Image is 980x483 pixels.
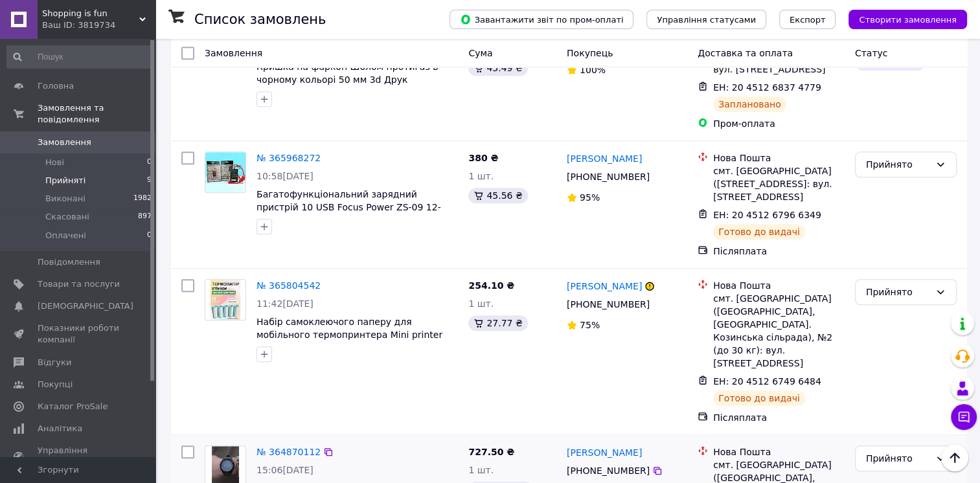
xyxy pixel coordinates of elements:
[646,10,766,29] button: Управління статусами
[564,295,652,313] div: [PHONE_NUMBER]
[713,152,845,164] div: Нова Пошта
[256,189,441,225] a: Багатофункціональний зарядний пристрій 10 USB Focus Power ZS-09 12-24V 3А-5А. Зарядка від акумуля...
[468,280,514,291] span: 254.10 ₴
[256,171,313,181] span: 10:58[DATE]
[941,444,968,471] button: Наверх
[713,96,786,112] div: Заплановано
[779,10,836,29] button: Експорт
[567,152,642,165] a: [PERSON_NAME]
[38,278,120,290] span: Товари та послуги
[580,192,600,203] span: 95%
[468,153,498,163] span: 380 ₴
[38,256,100,268] span: Повідомлення
[147,230,152,241] span: 0
[866,285,930,299] div: Прийнято
[45,193,85,205] span: Виконані
[713,279,845,292] div: Нова Пошта
[256,465,313,475] span: 15:06[DATE]
[205,48,262,58] span: Замовлення
[468,171,494,181] span: 1 шт.
[836,14,967,24] a: Створити замовлення
[38,401,108,412] span: Каталог ProSale
[38,322,120,346] span: Показники роботи компанії
[138,211,152,223] span: 897
[713,82,821,93] span: ЕН: 20 4512 6837 4779
[42,19,155,31] div: Ваш ID: 3819734
[256,298,313,309] span: 11:42[DATE]
[460,14,623,25] span: Завантажити звіт по пром-оплаті
[698,48,793,58] span: Доставка та оплата
[866,157,930,172] div: Прийнято
[45,157,64,168] span: Нові
[38,80,74,92] span: Головна
[713,245,845,258] div: Післяплата
[133,193,152,205] span: 1982
[468,188,527,203] div: 45.56 ₴
[713,390,805,406] div: Готово до видачі
[713,224,805,240] div: Готово до видачі
[713,210,821,220] span: ЕН: 20 4512 6796 6349
[45,230,86,241] span: Оплачені
[256,280,321,291] a: № 365804542
[567,48,613,58] span: Покупець
[45,211,89,223] span: Скасовані
[147,175,152,186] span: 9
[468,447,514,457] span: 727.50 ₴
[713,292,845,370] div: смт. [GEOGRAPHIC_DATA] ([GEOGRAPHIC_DATA], [GEOGRAPHIC_DATA]. Козинська сільрада), №2 (до 30 кг):...
[205,152,245,192] img: Фото товару
[38,102,155,126] span: Замовлення та повідомлення
[468,298,494,309] span: 1 шт.
[713,117,845,130] div: Пром-оплата
[855,48,888,58] span: Статус
[38,423,82,434] span: Аналітика
[205,152,246,193] a: Фото товару
[468,48,492,58] span: Cума
[38,379,73,390] span: Покупці
[849,10,967,29] button: Створити замовлення
[468,315,527,331] div: 27.77 ₴
[713,164,845,203] div: смт. [GEOGRAPHIC_DATA] ([STREET_ADDRESS]: вул. [STREET_ADDRESS]
[580,65,606,75] span: 100%
[713,376,821,387] span: ЕН: 20 4512 6749 6484
[45,175,85,186] span: Прийняті
[194,12,326,27] h1: Список замовлень
[42,8,139,19] span: Shopping is fun
[567,280,642,293] a: [PERSON_NAME]
[564,168,652,186] div: [PHONE_NUMBER]
[38,445,120,468] span: Управління сайтом
[256,447,321,457] a: № 364870112
[713,445,845,458] div: Нова Пошта
[859,15,957,25] span: Створити замовлення
[580,320,600,330] span: 75%
[567,446,642,459] a: [PERSON_NAME]
[38,357,71,368] span: Відгуки
[468,60,527,76] div: 45.49 ₴
[256,317,442,366] a: Набір самоклеючого паперу для мобільного термопринтера Mini printer 5шт. Термопапір з клейкою осн...
[468,465,494,475] span: 1 шт.
[205,279,246,320] a: Фото товару
[564,462,652,480] div: [PHONE_NUMBER]
[147,157,152,168] span: 0
[866,451,930,466] div: Прийнято
[450,10,633,29] button: Завантажити звіт по пром-оплаті
[256,153,321,163] a: № 365968272
[657,15,756,25] span: Управління статусами
[713,411,845,424] div: Післяплата
[38,300,133,312] span: [DEMOGRAPHIC_DATA]
[211,280,241,320] img: Фото товару
[790,15,826,25] span: Експорт
[38,137,91,148] span: Замовлення
[6,45,153,69] input: Пошук
[951,404,977,430] button: Чат з покупцем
